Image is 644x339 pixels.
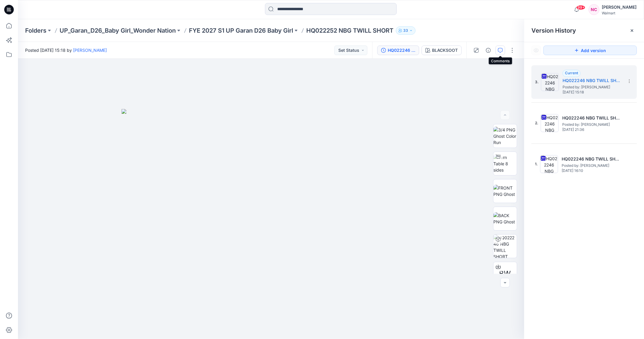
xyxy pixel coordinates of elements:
[432,47,458,54] div: BLACKSOOT
[565,71,578,75] span: Current
[541,73,559,91] img: HQ022246 NBG TWILL SHORT
[562,122,622,128] span: Posted by: Nick Cowan
[73,48,107,53] a: [PERSON_NAME]
[562,128,622,132] span: [DATE] 21:36
[189,26,293,35] a: FYE 2027 S1 UP Garan D26 Baby Girl
[562,163,622,169] span: Posted by: Nick Cowan
[484,46,493,55] button: Details
[630,28,634,33] button: Close
[541,114,559,132] img: HQ022246 NBG TWILL SHORT (1)
[563,90,622,94] span: [DATE] 15:18
[493,127,517,146] img: 3/4 PNG Ghost Color Run
[499,268,511,279] span: BW
[493,185,517,197] img: FRONT PNG Ghost
[531,46,541,55] button: Show Hidden Versions
[562,114,622,122] h5: HQ022246 NBG TWILL SHORT (1)
[377,46,419,55] button: HQ022246 NBG TWILL SHORT
[563,84,622,90] span: Posted by: Nick Cowan
[422,46,462,55] button: BLACKSOOT
[535,161,538,167] span: 1.
[388,47,415,54] div: HQ022246 NBG TWILL SHORT
[531,27,576,34] span: Version History
[403,27,408,34] p: 33
[493,154,517,173] img: Turn Table 8 sides
[602,4,637,11] div: [PERSON_NAME]
[562,169,622,173] span: [DATE] 16:10
[563,77,622,84] h5: HQ022246 NBG TWILL SHORT
[25,47,107,53] span: Posted [DATE] 15:18 by
[60,26,176,35] a: UP_Garan_D26_Baby Girl_Wonder Nation
[396,26,416,35] button: 33
[493,212,517,225] img: BACK PNG Ghost
[493,234,517,258] img: HQ022246 NBG TWILL SHORT BLACKSOOT
[540,155,558,173] img: HQ022246 NBG TWILL SHORT
[306,26,393,35] p: HQ022252 NBG TWILL SHORT
[589,4,599,15] div: NC
[25,26,46,35] a: Folders
[535,79,539,85] span: 3.
[122,109,421,339] img: eyJhbGciOiJIUzI1NiIsImtpZCI6IjAiLCJzbHQiOiJzZXMiLCJ0eXAiOiJKV1QifQ.eyJkYXRhIjp7InR5cGUiOiJzdG9yYW...
[602,11,637,15] div: Walmart
[535,120,538,126] span: 2.
[562,155,622,163] h5: HQ022246 NBG TWILL SHORT
[543,46,637,55] button: Add version
[576,5,585,10] span: 99+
